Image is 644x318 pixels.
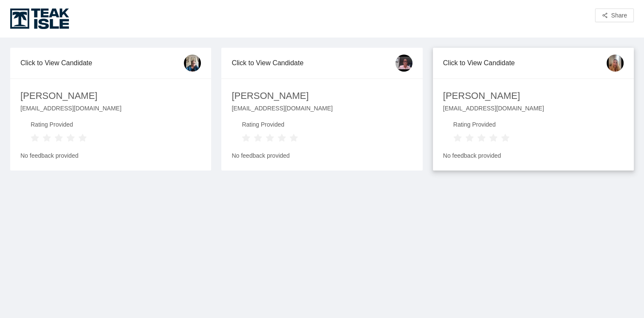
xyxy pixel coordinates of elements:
[66,134,75,142] span: star
[242,134,250,142] span: star
[443,104,624,120] div: [EMAIL_ADDRESS][DOMAIN_NAME]
[465,134,474,142] span: star
[443,145,624,160] div: No feedback provided
[453,134,462,142] span: star
[31,134,39,142] span: star
[78,134,87,142] span: star
[20,51,184,75] div: Click to View Candidate
[602,12,608,19] span: share-alt
[232,145,412,160] div: No feedback provided
[289,134,298,142] span: star
[607,55,624,72] img: thumbnail100x100.jpg
[232,51,395,75] div: Click to View Candidate
[278,134,286,142] span: star
[611,11,627,20] span: Share
[232,104,412,120] div: [EMAIL_ADDRESS][DOMAIN_NAME]
[232,89,309,104] div: [PERSON_NAME]
[453,120,509,131] div: Rating Provided
[242,120,298,131] div: Rating Provided
[266,134,274,142] span: star
[477,134,486,142] span: star
[254,134,262,142] span: star
[20,145,201,160] div: No feedback provided
[489,134,498,142] span: star
[184,55,201,72] img: thumbnail100x100.jpg
[31,120,87,131] div: Rating Provided
[10,9,69,29] img: Teak Isle
[443,51,607,75] div: Click to View Candidate
[443,89,520,104] div: [PERSON_NAME]
[595,9,634,22] button: share-altShare
[501,134,509,142] span: star
[20,104,201,120] div: [EMAIL_ADDRESS][DOMAIN_NAME]
[54,134,63,142] span: star
[395,55,412,72] img: thumbnail100x100.jpg
[20,89,97,104] div: [PERSON_NAME]
[43,134,51,142] span: star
